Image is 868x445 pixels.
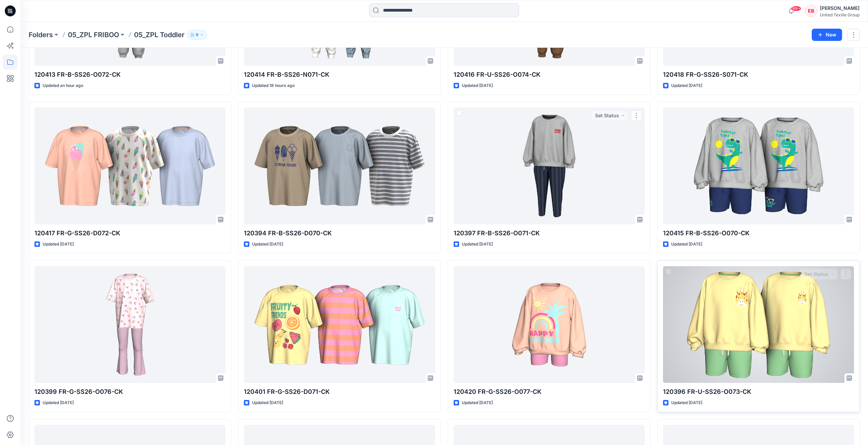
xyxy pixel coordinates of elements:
[244,228,435,238] p: 120394 FR-B-SS26-D070-CK
[454,387,645,397] p: 120420 FR-G-SS26-O077-CK
[244,266,435,383] a: 120401 FR-G-SS26-D071-CK
[663,228,854,238] p: 120415 FR-B-SS26-O070-CK
[671,399,702,406] p: Updated [DATE]
[663,70,854,79] p: 120418 FR-G-SS26-S071-CK
[820,12,859,17] div: United Textile Group
[43,399,74,406] p: Updated [DATE]
[34,266,225,383] a: 120399 FR-G-SS26-O076-CK
[663,387,854,397] p: 120396 FR-U-SS26-O073-CK
[454,266,645,383] a: 120420 FR-G-SS26-O077-CK
[805,5,817,17] div: EB
[671,241,702,248] p: Updated [DATE]
[454,107,645,224] a: 120397 FR-B-SS26-O071-CK
[134,30,185,40] p: 05_ZPL Toddler
[462,241,493,248] p: Updated [DATE]
[244,70,435,79] p: 120414 FR-B-SS26-N071-CK
[252,82,295,89] p: Updated 18 hours ago
[68,30,119,40] a: 05_ZPL FRIBOO
[34,228,225,238] p: 120417 FR-G-SS26-D072-CK
[244,387,435,397] p: 120401 FR-G-SS26-D071-CK
[820,4,859,12] div: [PERSON_NAME]
[244,107,435,224] a: 120394 FR-B-SS26-D070-CK
[663,266,854,383] a: 120396 FR-U-SS26-O073-CK
[187,30,207,40] button: 9
[671,82,702,89] p: Updated [DATE]
[43,82,83,89] p: Updated an hour ago
[252,241,283,248] p: Updated [DATE]
[34,70,225,79] p: 120413 FR-B-SS26-O072-CK
[43,241,74,248] p: Updated [DATE]
[791,6,801,11] span: 99+
[454,70,645,79] p: 120416 FR-U-SS26-O074-CK
[462,399,493,406] p: Updated [DATE]
[252,399,283,406] p: Updated [DATE]
[663,107,854,224] a: 120415 FR-B-SS26-O070-CK
[29,30,53,40] a: Folders
[462,82,493,89] p: Updated [DATE]
[812,29,842,41] button: New
[454,228,645,238] p: 120397 FR-B-SS26-O071-CK
[34,387,225,397] p: 120399 FR-G-SS26-O076-CK
[196,31,198,39] p: 9
[34,107,225,224] a: 120417 FR-G-SS26-D072-CK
